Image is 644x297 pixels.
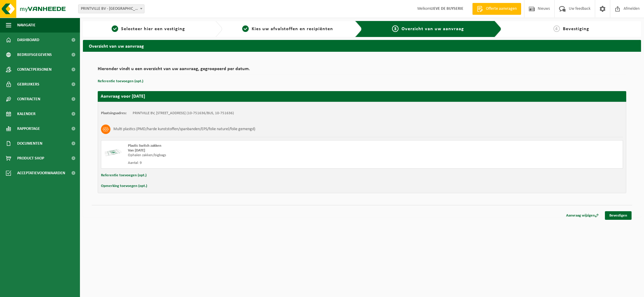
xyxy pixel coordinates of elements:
[128,148,145,152] strong: Van [DATE]
[98,78,143,85] button: Referentie toevoegen (opt.)
[121,27,185,31] span: Selecteer hier een vestiging
[402,27,464,31] span: Overzicht van uw aanvraag
[83,40,641,51] h2: Overzicht van uw aanvraag
[101,111,127,115] strong: Plaatsingsadres:
[17,166,65,180] span: Acceptatievoorwaarden
[225,25,350,33] a: 2Kies uw afvalstoffen en recipiënten
[472,3,521,15] a: Offerte aanvragen
[17,62,52,77] span: Contactpersonen
[17,92,40,106] span: Contracten
[101,172,147,179] button: Referentie toevoegen (opt.)
[78,5,144,13] span: PRINTVILLE BV - DESTELBERGEN
[252,27,333,31] span: Kies uw afvalstoffen en recipiënten
[101,182,147,190] button: Opmerking toevoegen (opt.)
[553,25,560,32] span: 4
[563,27,589,31] span: Bevestiging
[562,211,603,220] a: Aanvraag wijzigen
[17,106,36,121] span: Kalender
[101,94,145,99] strong: Aanvraag voor [DATE]
[17,136,42,151] span: Documenten
[128,161,386,165] div: Aantal: 9
[98,67,626,75] h2: Hieronder vindt u een overzicht van uw aanvraag, gegroepeerd per datum.
[17,151,44,166] span: Product Shop
[78,4,144,13] span: PRINTVILLE BV - DESTELBERGEN
[17,47,52,62] span: Bedrijfsgegevens
[17,18,36,33] span: Navigatie
[133,111,234,116] td: PRINTVILLE BV, [STREET_ADDRESS] (10-751636/BUS, 10-751636)
[128,153,386,158] div: Ophalen zakken/bigbags
[17,33,39,47] span: Dashboard
[128,144,161,148] span: Plastic Switch zakken
[605,211,632,220] a: Bevestigen
[104,143,122,161] img: LP-SK-00500-LPE-16.png
[392,25,399,32] span: 3
[484,6,518,12] span: Offerte aanvragen
[242,25,249,32] span: 2
[86,25,211,33] a: 1Selecteer hier een vestiging
[431,7,463,11] strong: LIEVE DE BUYSERIE
[113,125,255,134] h3: Multi plastics (PMD/harde kunststoffen/spanbanden/EPS/folie naturel/folie gemengd)
[112,25,118,32] span: 1
[17,77,39,92] span: Gebruikers
[17,121,40,136] span: Rapportage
